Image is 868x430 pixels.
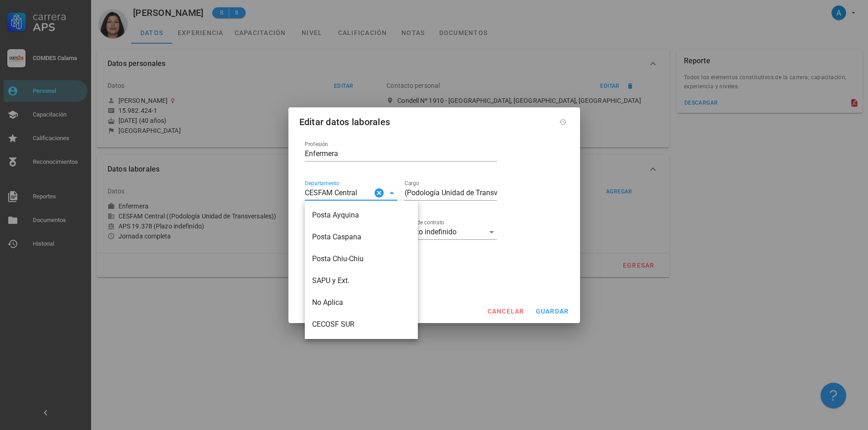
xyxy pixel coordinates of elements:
[305,180,339,187] label: Departamento
[405,228,457,236] div: Plazo indefinido
[374,187,385,198] button: Clear Departamento
[299,115,390,129] div: Editar datos laborales
[405,219,444,226] label: Tipo de contrato
[312,298,411,307] div: No Aplica
[405,180,419,187] label: Cargo
[312,254,411,263] div: Posta Chiu-Chiu
[535,308,569,315] span: guardar
[483,303,528,319] button: cancelar
[405,225,497,239] div: Tipo de contratoPlazo indefinido
[305,141,328,148] label: Profesión
[532,303,573,319] button: guardar
[312,320,411,329] div: CECOSF SUR
[312,276,411,285] div: SAPU y Ext.
[312,211,411,219] div: Posta Ayquina
[487,308,524,315] span: cancelar
[312,233,411,241] div: Posta Caspana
